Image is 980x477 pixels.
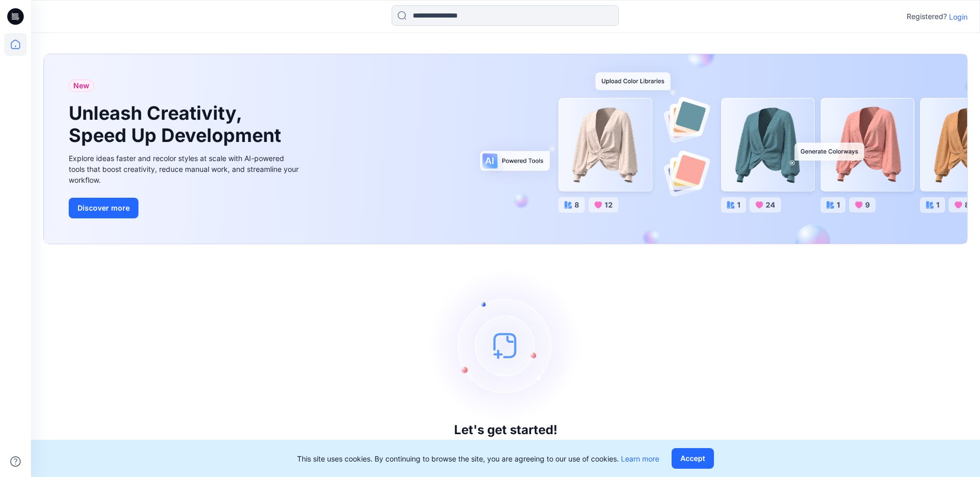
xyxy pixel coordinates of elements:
img: empty-state-image.svg [428,268,583,423]
button: Discover more [69,198,138,218]
p: Registered? [907,10,947,23]
p: This site uses cookies. By continuing to browse the site, you are agreeing to our use of cookies. [297,453,659,464]
h1: Unleash Creativity, Speed Up Development [69,102,286,147]
h3: Let's get started! [454,423,557,437]
div: Explore ideas faster and recolor styles at scale with AI-powered tools that boost creativity, red... [69,153,301,185]
span: New [73,79,89,92]
p: Login [949,11,968,22]
a: Learn more [621,454,659,463]
button: Accept [672,448,714,469]
a: Discover more [69,198,301,218]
